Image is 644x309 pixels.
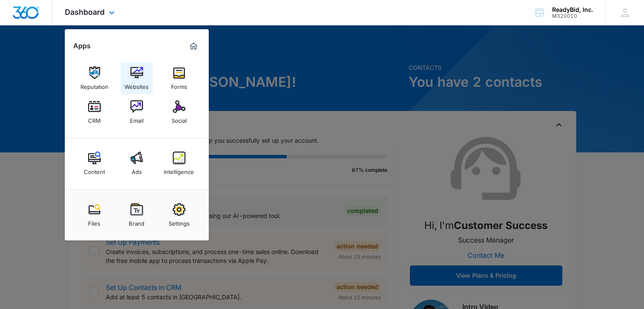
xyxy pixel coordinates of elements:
[187,39,200,53] a: Marketing 360® Dashboard
[171,113,187,124] div: Social
[78,199,111,231] a: Files
[65,8,105,17] span: Dashboard
[121,147,153,179] a: Ads
[164,164,194,175] div: Intelligence
[80,79,108,90] div: Reputation
[84,164,105,175] div: Content
[163,62,195,94] a: Forms
[124,79,149,90] div: Websites
[121,62,153,94] a: Websites
[121,199,153,231] a: Brand
[552,6,593,13] div: account name
[78,62,111,94] a: Reputation
[121,96,153,128] a: Email
[132,164,142,175] div: Ads
[88,216,100,227] div: Files
[73,42,91,50] h2: Apps
[130,113,144,124] div: Email
[78,147,111,179] a: Content
[552,13,593,19] div: account id
[169,216,190,227] div: Settings
[163,147,195,179] a: Intelligence
[163,199,195,231] a: Settings
[78,96,111,128] a: CRM
[88,113,101,124] div: CRM
[171,79,187,90] div: Forms
[129,216,144,227] div: Brand
[163,96,195,128] a: Social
